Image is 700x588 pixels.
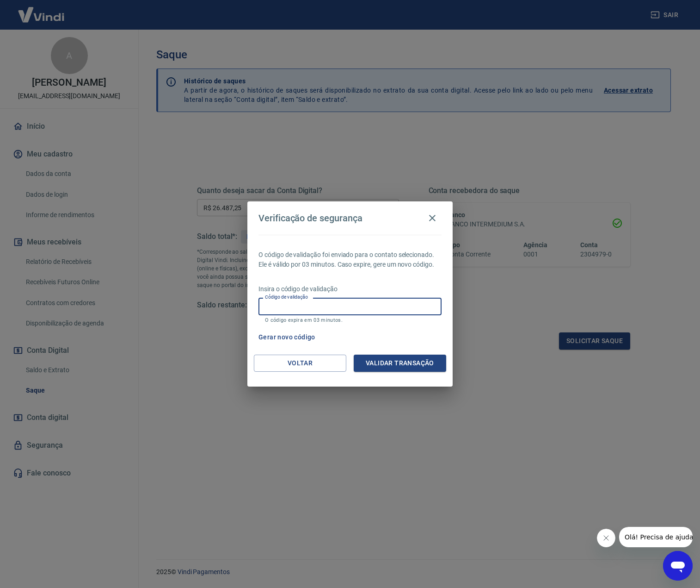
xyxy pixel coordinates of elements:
[6,6,78,14] span: Olá! Precisa de ajuda?
[258,250,442,269] p: O código de validação foi enviado para o contato selecionado. Ele é válido por 03 minutos. Caso e...
[258,284,442,294] p: Insira o código de validação
[663,551,693,581] iframe: Button to launch messaging window
[254,355,346,372] button: Voltar
[258,213,362,224] h4: Verificação de segurança
[265,294,308,300] label: Código de validação
[597,529,615,547] iframe: Close message
[354,355,446,372] button: Validar transação
[619,527,693,547] iframe: Message from company
[265,317,435,323] p: O código expira em 03 minutos.
[255,329,319,346] button: Gerar novo código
